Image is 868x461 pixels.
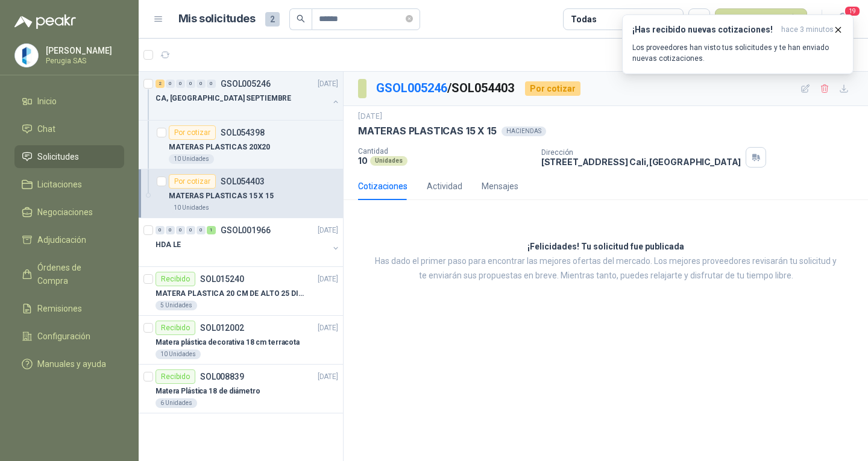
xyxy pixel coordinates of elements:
div: 0 [166,226,175,234]
a: RecibidoSOL015240[DATE] MATERA PLASTICA 20 CM DE ALTO 25 DIAMETRO COLOR NEGRO -5 Unidades [139,267,343,316]
p: [DATE] [318,274,338,285]
div: 10 Unidades [156,350,201,359]
a: Por cotizarSOL054403MATERAS PLASTICAS 15 X 1510 Unidades [139,169,343,218]
a: Órdenes de Compra [14,256,124,292]
div: 2 [156,80,165,88]
p: Dirección [541,148,741,157]
div: Recibido [156,272,195,286]
div: 5 Unidades [156,301,197,310]
p: SOL054403 [221,177,265,186]
a: Chat [14,118,124,140]
span: close-circle [406,13,413,25]
span: Licitaciones [37,178,82,191]
span: Inicio [37,95,57,108]
span: search [297,14,305,23]
div: Cotizaciones [358,180,407,193]
a: RecibidoSOL008839[DATE] Matera Plástica 18 de diámetro6 Unidades [139,365,343,413]
div: 0 [207,80,216,88]
p: SOL008839 [200,372,244,381]
button: 19 [832,8,854,30]
div: 0 [186,80,195,88]
p: [STREET_ADDRESS] Cali , [GEOGRAPHIC_DATA] [541,157,741,167]
a: Remisiones [14,297,124,320]
p: [DATE] [318,78,338,90]
a: Configuración [14,325,124,348]
div: 0 [176,226,185,234]
p: SOL054398 [221,128,265,137]
div: Por cotizar [525,81,580,96]
span: 19 [844,5,861,17]
a: RecibidoSOL012002[DATE] Matera plástica decorativa 18 cm terracota10 Unidades [139,316,343,365]
a: Adjudicación [14,228,124,251]
p: CA, [GEOGRAPHIC_DATA] SEPTIEMBRE [156,93,291,104]
span: 2 [265,12,280,27]
p: Matera Plástica 18 de diámetro [156,386,260,397]
a: Licitaciones [14,173,124,196]
p: SOL015240 [200,275,244,283]
h1: Mis solicitudes [178,10,256,28]
p: [DATE] [318,225,338,236]
p: [DATE] [358,111,382,122]
p: GSOL001966 [221,226,271,234]
p: SOL012002 [200,324,244,332]
span: Órdenes de Compra [37,261,113,287]
div: Mensajes [482,180,518,193]
span: close-circle [406,15,413,22]
span: hace 3 minutos [781,25,834,35]
a: GSOL005246 [376,81,447,95]
div: HACIENDAS [502,127,546,136]
a: Por cotizarSOL054398MATERAS PLASTICAS 20X2010 Unidades [139,121,343,169]
p: HDA LE [156,239,181,251]
div: 10 Unidades [169,203,214,213]
p: MATERA PLASTICA 20 CM DE ALTO 25 DIAMETRO COLOR NEGRO - [156,288,306,299]
div: Todas [571,13,596,26]
div: 10 Unidades [169,154,214,164]
a: Solicitudes [14,145,124,168]
div: 0 [156,226,165,234]
div: Actividad [427,180,462,193]
div: 0 [176,80,185,88]
p: MATERAS PLASTICAS 20X20 [169,142,270,153]
p: Cantidad [358,147,532,155]
div: 6 Unidades [156,398,197,408]
div: Unidades [370,156,407,166]
a: Inicio [14,90,124,113]
img: Company Logo [15,44,38,67]
p: [DATE] [318,322,338,334]
div: Recibido [156,369,195,384]
p: / SOL054403 [376,79,515,98]
div: 0 [186,226,195,234]
a: Negociaciones [14,201,124,224]
a: 0 0 0 0 0 1 GSOL001966[DATE] HDA LE [156,223,341,262]
p: [DATE] [318,371,338,383]
div: Por cotizar [169,174,216,189]
div: 1 [207,226,216,234]
p: Los proveedores han visto tus solicitudes y te han enviado nuevas cotizaciones. [632,42,843,64]
h3: ¡Has recibido nuevas cotizaciones! [632,25,776,35]
button: Nueva solicitud [715,8,807,30]
div: 0 [197,226,206,234]
h3: ¡Felicidades! Tu solicitud fue publicada [527,240,684,254]
span: Configuración [37,330,90,343]
span: Manuales y ayuda [37,357,106,371]
div: Recibido [156,321,195,335]
a: Manuales y ayuda [14,353,124,375]
div: 0 [197,80,206,88]
span: Adjudicación [37,233,86,246]
p: Has dado el primer paso para encontrar las mejores ofertas del mercado. Los mejores proveedores r... [374,254,838,283]
span: Chat [37,122,55,136]
p: GSOL005246 [221,80,271,88]
p: [PERSON_NAME] [46,46,121,55]
p: MATERAS PLASTICAS 15 X 15 [169,190,274,202]
span: Solicitudes [37,150,79,163]
p: 10 [358,155,368,166]
p: Perugia SAS [46,57,121,64]
div: 0 [166,80,175,88]
button: ¡Has recibido nuevas cotizaciones!hace 3 minutos Los proveedores han visto tus solicitudes y te h... [622,14,854,74]
a: 2 0 0 0 0 0 GSOL005246[DATE] CA, [GEOGRAPHIC_DATA] SEPTIEMBRE [156,77,341,115]
span: Negociaciones [37,205,93,219]
div: Por cotizar [169,125,216,140]
img: Logo peakr [14,14,76,29]
span: Remisiones [37,302,82,315]
p: Matera plástica decorativa 18 cm terracota [156,337,300,348]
